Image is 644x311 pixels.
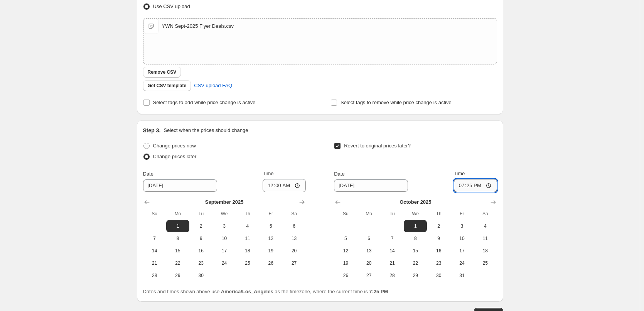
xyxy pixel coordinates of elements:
[381,269,404,282] button: Tuesday October 28 2025
[143,208,166,220] th: Sunday
[381,232,404,245] button: Tuesday October 7 2025
[453,272,470,279] span: 31
[259,220,282,232] button: Friday September 5 2025
[216,260,233,266] span: 24
[453,235,470,242] span: 10
[430,211,447,217] span: Th
[285,211,302,217] span: Sa
[384,211,401,217] span: Tu
[357,208,381,220] th: Monday
[332,197,343,208] button: Show previous month, September 2025
[148,69,177,75] span: Remove CSV
[146,235,163,242] span: 7
[453,211,470,217] span: Fr
[282,208,305,220] th: Saturday
[337,211,354,217] span: Su
[427,220,450,232] button: Thursday October 2 2025
[192,248,209,254] span: 16
[166,208,189,220] th: Monday
[337,272,354,279] span: 26
[239,223,256,229] span: 4
[334,232,357,245] button: Sunday October 5 2025
[404,245,427,257] button: Wednesday October 15 2025
[236,257,259,269] button: Thursday September 25 2025
[169,260,186,266] span: 22
[361,211,378,217] span: Mo
[450,269,474,282] button: Friday October 31 2025
[450,257,474,269] button: Friday October 24 2025
[477,211,494,217] span: Sa
[189,220,212,232] button: Tuesday September 2 2025
[334,269,357,282] button: Sunday October 26 2025
[189,269,212,282] button: Tuesday September 30 2025
[262,248,279,254] span: 19
[169,211,186,217] span: Mo
[153,3,190,9] span: Use CSV upload
[153,143,196,149] span: Change prices now
[212,220,236,232] button: Wednesday September 3 2025
[143,80,191,91] button: Get CSV template
[259,257,282,269] button: Friday September 26 2025
[216,211,233,217] span: We
[285,235,302,242] span: 13
[384,260,401,266] span: 21
[143,179,217,192] input: 8/31/2025
[474,245,497,257] button: Saturday October 18 2025
[166,257,189,269] button: Monday September 22 2025
[166,269,189,282] button: Monday September 29 2025
[143,269,166,282] button: Sunday September 28 2025
[453,223,470,229] span: 3
[169,223,186,229] span: 1
[212,257,236,269] button: Wednesday September 24 2025
[427,269,450,282] button: Thursday October 30 2025
[262,223,279,229] span: 5
[166,220,189,232] button: Monday September 1 2025
[404,269,427,282] button: Wednesday October 29 2025
[142,197,152,208] button: Show previous month, August 2025
[337,248,354,254] span: 12
[162,22,234,30] div: YWN Sept-2025 Flyer Deals.csv
[236,232,259,245] button: Thursday September 11 2025
[357,232,381,245] button: Monday October 6 2025
[384,272,401,279] span: 28
[282,220,305,232] button: Saturday September 6 2025
[239,248,256,254] span: 18
[407,223,424,229] span: 1
[285,223,302,229] span: 6
[259,232,282,245] button: Friday September 12 2025
[189,232,212,245] button: Tuesday September 9 2025
[407,260,424,266] span: 22
[454,171,465,176] span: Time
[166,232,189,245] button: Monday September 8 2025
[263,179,306,192] input: 12:00
[474,208,497,220] th: Saturday
[430,223,447,229] span: 2
[192,272,209,279] span: 30
[334,171,344,177] span: Date
[212,232,236,245] button: Wednesday September 10 2025
[143,127,161,134] h2: Step 3.
[221,289,273,294] b: America/Los_Angeles
[381,245,404,257] button: Tuesday October 14 2025
[263,171,273,176] span: Time
[407,235,424,242] span: 8
[146,260,163,266] span: 21
[341,100,452,105] span: Select tags to remove while price change is active
[216,248,233,254] span: 17
[143,289,388,294] span: Dates and times shown above use as the timezone, where the current time is
[143,257,166,269] button: Sunday September 21 2025
[430,272,447,279] span: 30
[169,272,186,279] span: 29
[262,235,279,242] span: 12
[477,260,494,266] span: 25
[334,257,357,269] button: Sunday October 19 2025
[407,272,424,279] span: 29
[381,208,404,220] th: Tuesday
[407,248,424,254] span: 15
[427,208,450,220] th: Thursday
[453,248,470,254] span: 17
[334,179,408,192] input: 8/31/2025
[404,257,427,269] button: Wednesday October 22 2025
[297,197,307,208] button: Show next month, October 2025
[192,235,209,242] span: 9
